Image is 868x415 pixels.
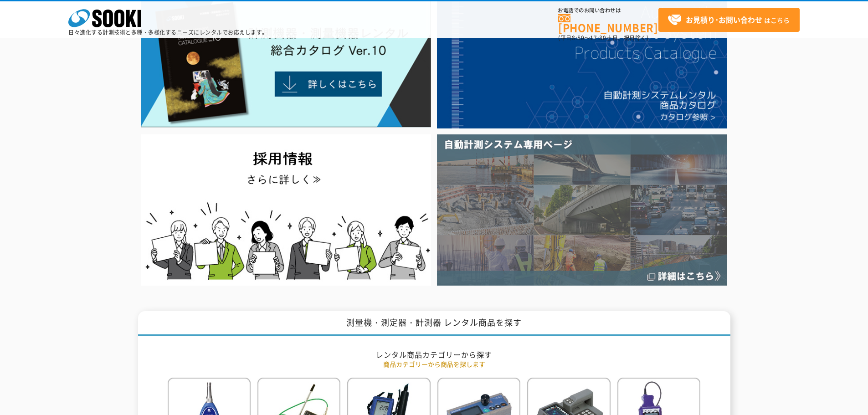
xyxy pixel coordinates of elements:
p: 日々進化する計測技術と多種・多様化するニーズにレンタルでお応えします。 [68,30,268,35]
img: SOOKI recruit [141,134,431,285]
strong: お見積り･お問い合わせ [686,14,762,25]
a: [PHONE_NUMBER] [558,14,658,33]
span: お電話でのお問い合わせは [558,8,658,13]
span: (平日 ～ 土日、祝日除く) [558,34,648,42]
span: 8:50 [572,34,585,42]
h1: 測量機・測定器・計測器 レンタル商品を探す [138,311,730,336]
a: お見積り･お問い合わせはこちら [658,8,800,32]
h2: レンタル商品カテゴリーから探す [168,350,701,359]
span: 17:30 [590,34,606,42]
span: はこちら [668,13,790,27]
p: 商品カテゴリーから商品を探します [168,359,701,369]
img: 自動計測システム専用ページ [437,134,727,285]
